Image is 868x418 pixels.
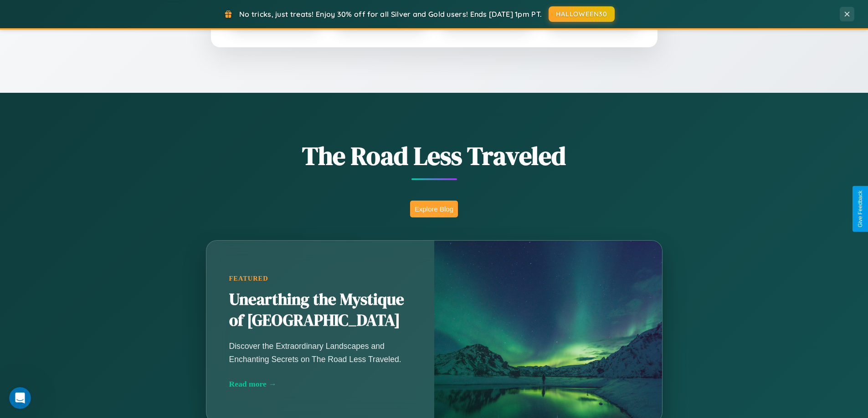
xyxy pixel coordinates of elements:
div: Featured [229,275,411,282]
h2: Unearthing the Mystique of [GEOGRAPHIC_DATA] [229,289,411,331]
span: No tricks, just treats! Enjoy 30% off for all Silver and Gold users! Ends [DATE] 1pm PT. [239,10,542,19]
iframe: Intercom live chat [9,387,31,409]
div: Give Feedback [857,191,863,227]
button: Explore Blog [410,201,458,217]
button: HALLOWEEN30 [549,6,615,22]
div: Read more → [229,379,411,389]
p: Discover the Extraordinary Landscapes and Enchanting Secrets on The Road Less Traveled. [229,340,411,365]
h1: The Road Less Traveled [161,138,708,173]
